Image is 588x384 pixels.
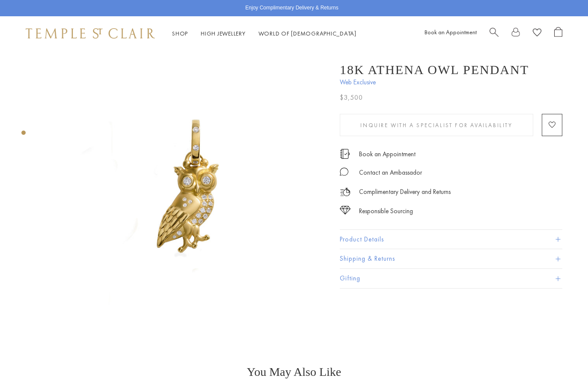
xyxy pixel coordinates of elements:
[340,206,350,214] img: icon_sourcing.svg
[359,206,413,217] div: Responsible Sourcing
[340,187,350,197] img: icon_delivery.svg
[425,28,477,36] a: Book an Appointment
[340,269,562,288] button: Gifting
[56,51,327,322] img: 18K Athena Owl Pendant
[545,344,579,375] iframe: Gorgias live chat messenger
[360,122,512,129] span: Inquire With A Specialist for Availability
[359,149,416,159] a: Book an Appointment
[340,63,529,77] h1: 18K Athena Owl Pendant
[201,30,246,37] a: High JewelleryHigh Jewellery
[340,249,562,268] button: Shipping & Returns
[554,27,562,40] a: Open Shopping Bag
[34,365,554,379] h3: You May Also Like
[359,187,451,197] p: Complimentary Delivery and Returns
[26,28,155,39] img: Temple St. Clair
[21,128,26,142] div: Product gallery navigation
[340,77,562,88] span: Web Exclusive
[340,230,562,249] button: Product Details
[359,167,422,178] div: Contact an Ambassador
[340,92,363,103] span: $3,500
[533,27,541,40] a: View Wishlist
[340,114,533,136] button: Inquire With A Specialist for Availability
[258,30,356,37] a: World of [DEMOGRAPHIC_DATA]World of [DEMOGRAPHIC_DATA]
[490,27,499,40] a: Search
[340,149,350,159] img: icon_appointment.svg
[340,167,348,176] img: MessageIcon-01_2.svg
[245,4,338,12] p: Enjoy Complimentary Delivery & Returns
[172,30,188,37] a: ShopShop
[172,28,356,39] nav: Main navigation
